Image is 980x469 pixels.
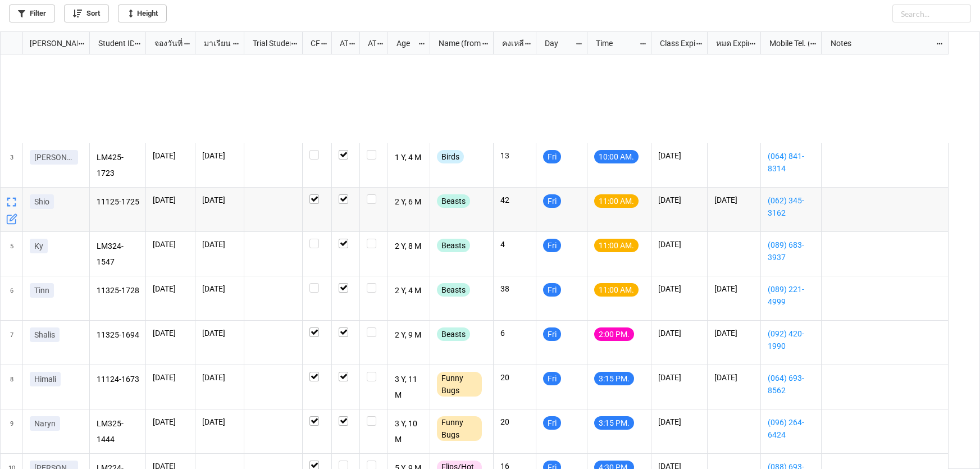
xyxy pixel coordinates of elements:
[10,409,13,453] span: 9
[34,152,74,163] p: [PERSON_NAME]
[246,37,290,49] div: Trial Student
[23,37,78,49] div: [PERSON_NAME] Name
[92,37,134,49] div: Student ID (from [PERSON_NAME] Name)
[34,240,43,252] p: Ky
[34,418,56,429] p: Naryn
[34,329,55,340] p: Shalis
[10,321,13,365] span: 7
[824,37,936,49] div: Notes
[304,37,320,49] div: CF
[34,374,56,385] p: Himali
[1,32,90,54] div: grid
[9,4,55,22] a: Filter
[10,365,13,409] span: 8
[333,37,349,49] div: ATT
[34,285,49,296] p: Tinn
[64,4,109,22] a: Sort
[34,196,49,207] p: Shio
[148,37,184,49] div: จองวันที่
[709,37,749,49] div: หมด Expired date (from [PERSON_NAME] Name)
[538,37,575,49] div: Day
[361,37,377,49] div: ATK
[432,37,481,49] div: Name (from Class)
[892,4,971,22] input: Search...
[495,37,525,49] div: คงเหลือ (from Nick Name)
[118,4,167,22] a: Height
[10,276,13,320] span: 6
[10,232,13,276] span: 5
[763,37,809,49] div: Mobile Tel. (from Nick Name)
[653,37,695,49] div: Class Expiration
[10,143,13,187] span: 3
[197,37,233,49] div: มาเรียน
[589,37,639,49] div: Time
[390,37,418,49] div: Age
